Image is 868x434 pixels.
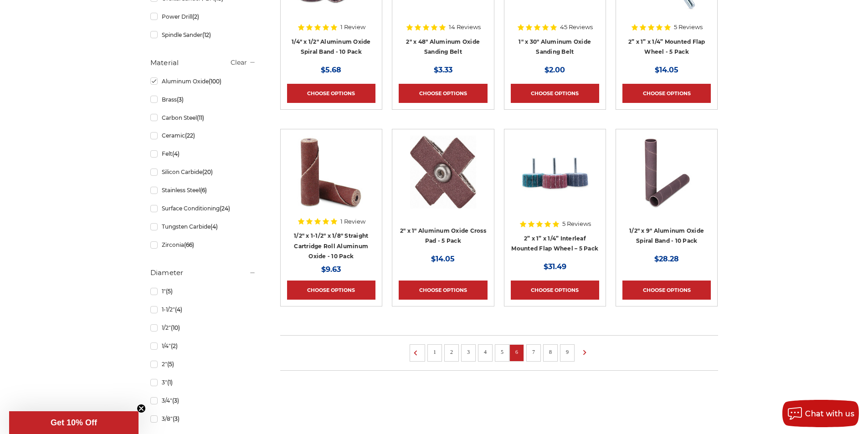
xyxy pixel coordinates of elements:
[410,136,476,209] img: Abrasive Cross Pad
[175,306,182,313] span: (4)
[544,66,565,74] span: $2.00
[321,265,341,274] span: $9.63
[150,374,256,390] a: 3"
[654,255,679,263] span: $28.28
[173,415,180,422] span: (3)
[292,38,371,56] a: 1/4" x 1/2" Aluminum Oxide Spiral Band - 10 Pack
[197,114,204,121] span: (11)
[167,379,173,386] span: (1)
[321,66,341,74] span: $5.68
[629,227,704,245] a: 1/2" x 9" Aluminum Oxide Spiral Band - 10 Pack
[449,24,481,30] span: 14 Reviews
[150,338,256,354] a: 1/4"
[192,13,199,20] span: (2)
[399,84,487,103] a: Choose Options
[150,219,256,235] a: Tungsten Carbide
[150,320,256,336] a: 1/2"
[150,9,256,25] a: Power Drill
[150,128,256,143] a: Ceramic
[519,136,591,209] img: 2” x 1” x 1/4” Interleaf Mounted Flap Wheel – 5 Pack
[171,324,180,331] span: (10)
[560,24,593,30] span: 45 Reviews
[434,66,452,74] span: $3.33
[519,38,591,56] a: 1" x 30" Aluminum Oxide Sanding Belt
[150,92,256,107] a: Brass
[674,24,703,30] span: 5 Reviews
[511,281,599,300] a: Choose Options
[209,78,221,85] span: (100)
[150,283,256,299] a: 1"
[622,281,711,300] a: Choose Options
[628,38,705,56] a: 2” x 1” x 1/4” Mounted Flap Wheel - 5 Pack
[150,164,256,180] a: Silicon Carbide
[805,409,854,418] span: Chat with us
[655,66,678,74] span: $14.05
[464,347,473,357] a: 3
[447,347,456,357] a: 2
[202,168,213,175] span: (20)
[400,227,486,245] a: 2" x 1" Aluminum Oxide Cross Pad - 5 Pack
[622,136,711,224] a: 1/2" x 9" Spiral Bands Aluminum Oxide
[340,24,365,30] span: 1 Review
[406,38,480,56] a: 2" x 48" Aluminum Oxide Sanding Belt
[295,136,368,209] img: Cartridge Roll 1/2" x 1-1/2" x 1/8" Straight
[782,400,859,427] button: Chat with us
[431,255,455,263] span: $14.05
[177,96,184,103] span: (3)
[544,262,566,271] span: $31.49
[150,146,256,162] a: Felt
[171,342,178,349] span: (2)
[630,136,703,209] img: 1/2" x 9" Spiral Bands Aluminum Oxide
[399,281,487,300] a: Choose Options
[150,237,256,253] a: Zirconia
[511,235,598,252] a: 2” x 1” x 1/4” Interleaf Mounted Flap Wheel – 5 Pack
[622,84,711,103] a: Choose Options
[430,347,439,357] a: 1
[172,150,180,157] span: (4)
[399,136,487,224] a: Abrasive Cross Pad
[137,404,146,413] button: Close teaser
[200,187,207,194] span: (6)
[166,288,173,295] span: (5)
[150,73,256,89] a: Aluminum Oxide
[562,221,591,227] span: 5 Reviews
[150,57,256,68] h5: Material
[563,347,572,357] a: 9
[150,267,256,278] h5: Diameter
[529,347,538,357] a: 7
[220,205,230,212] span: (24)
[150,393,256,408] a: 3/4"
[202,31,211,38] span: (12)
[150,110,256,126] a: Carbon Steel
[511,136,599,224] a: 2” x 1” x 1/4” Interleaf Mounted Flap Wheel – 5 Pack
[150,27,256,43] a: Spindle Sander
[512,347,521,357] a: 6
[294,232,368,260] a: 1/2" x 1-1/2" x 1/8" Straight Cartridge Roll Aluminum Oxide - 10 Pack
[231,58,247,66] a: Clear
[511,84,599,103] a: Choose Options
[185,132,195,139] span: (22)
[481,347,490,357] a: 4
[498,347,507,357] a: 5
[150,182,256,198] a: Stainless Steel
[150,301,256,317] a: 1-1/2"
[150,356,256,372] a: 2"
[9,411,139,434] div: Get 10% OffClose teaser
[287,281,375,300] a: Choose Options
[51,418,97,427] span: Get 10% Off
[211,223,218,230] span: (4)
[287,136,375,224] a: Cartridge Roll 1/2" x 1-1/2" x 1/8" Straight
[150,411,256,427] a: 3/8"
[150,200,256,216] a: Surface Conditioning
[546,347,555,357] a: 8
[340,219,365,225] span: 1 Review
[184,241,194,248] span: (66)
[287,84,375,103] a: Choose Options
[172,397,179,404] span: (3)
[167,361,174,368] span: (5)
